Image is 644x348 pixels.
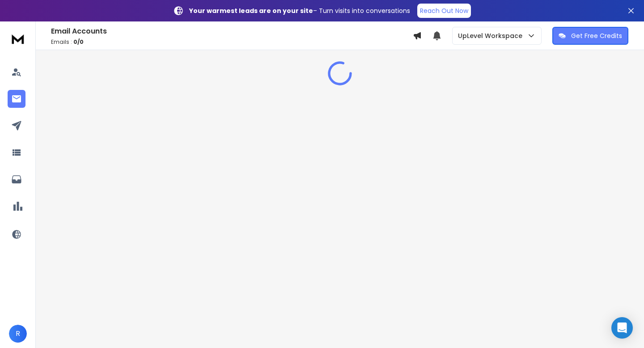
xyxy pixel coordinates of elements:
[571,31,622,40] p: Get Free Credits
[420,6,468,15] p: Reach Out Now
[611,317,633,339] div: Open Intercom Messenger
[9,325,27,343] button: R
[458,31,526,40] p: UpLevel Workspace
[73,38,84,46] span: 0 / 0
[189,6,410,15] p: – Turn visits into conversations
[51,26,413,37] h1: Email Accounts
[417,4,471,18] a: Reach Out Now
[189,6,313,15] strong: Your warmest leads are on your site
[51,38,413,46] p: Emails :
[9,30,27,47] img: logo
[552,27,628,45] button: Get Free Credits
